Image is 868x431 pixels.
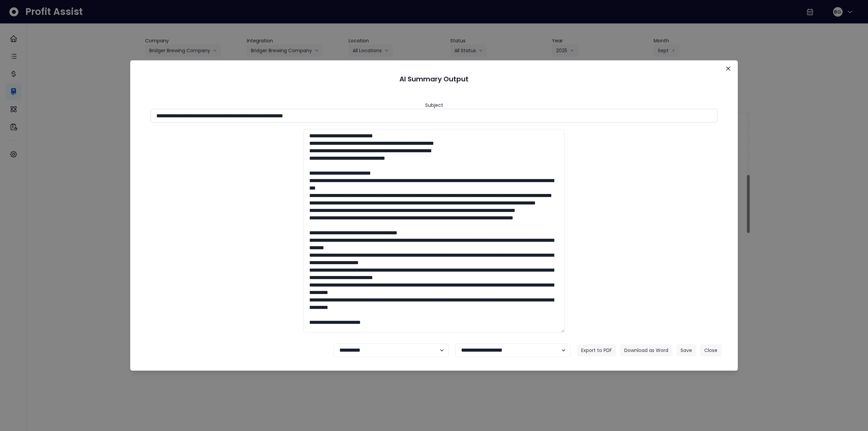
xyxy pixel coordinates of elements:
[138,68,730,90] header: AI Summary Output
[723,63,734,74] button: Close
[425,102,443,109] header: Subject
[676,344,696,356] button: Save
[700,344,722,356] button: Close
[620,344,672,356] button: Download as Word
[577,344,616,356] button: Export to PDF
